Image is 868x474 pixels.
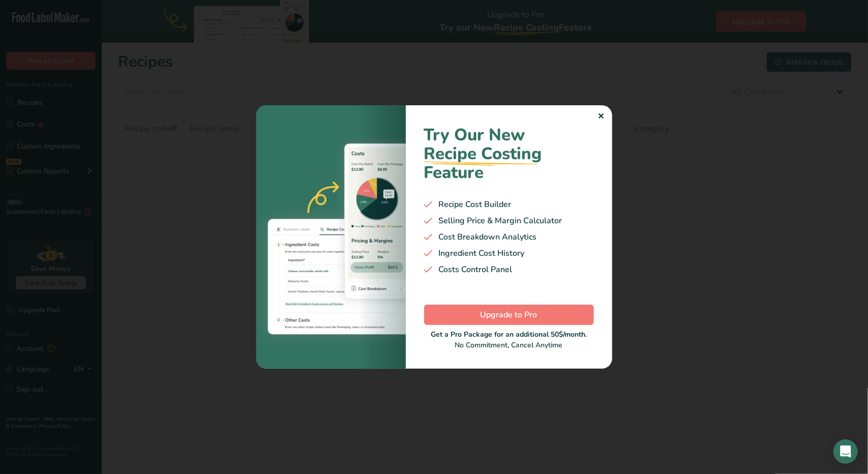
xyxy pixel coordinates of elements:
[424,126,594,182] h1: Try Our New Feature
[481,309,537,321] span: Upgrade to Pro
[424,305,594,325] button: Upgrade to Pro
[424,215,594,227] div: Selling Price & Margin Calculator
[424,231,594,243] div: Cost Breakdown Analytics
[424,247,594,259] div: Ingredient Cost History
[833,439,858,464] div: Open Intercom Messenger
[256,105,406,369] img: costing-image-1.bb94421.webp
[424,263,594,276] div: Costs Control Panel
[424,198,594,211] div: Recipe Cost Builder
[598,110,605,123] div: ✕
[424,329,594,340] div: Get a Pro Package for an additional 50$/month.
[424,142,542,165] span: Recipe Costing
[424,329,594,350] div: No Commitment, Cancel Anytime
